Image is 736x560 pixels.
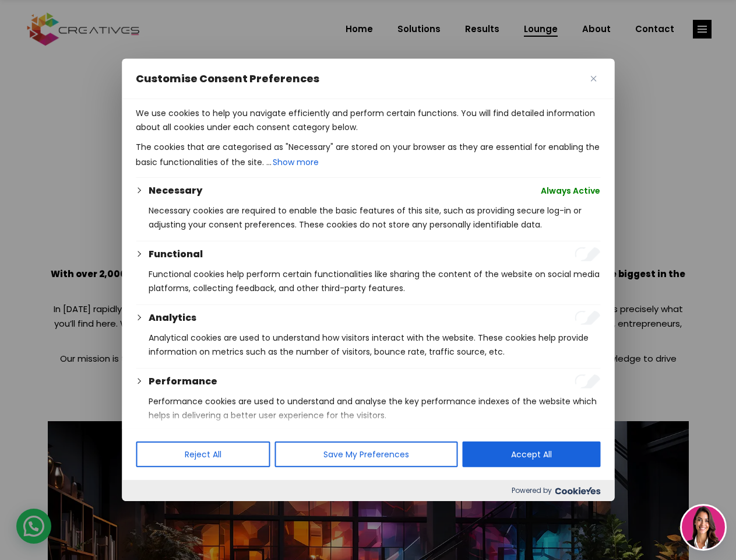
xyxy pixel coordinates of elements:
img: Close [590,76,596,82]
button: Necessary [149,184,202,198]
button: Performance [149,374,217,388]
input: Enable Performance [575,374,600,388]
button: Accept All [462,442,600,467]
p: Performance cookies are used to understand and analyse the key performance indexes of the website... [149,394,600,422]
input: Enable Functional [575,247,600,261]
span: Customise Consent Preferences [136,72,319,86]
p: The cookies that are categorised as "Necessary" are stored on your browser as they are essential ... [136,140,600,170]
button: Reject All [136,442,270,467]
p: Necessary cookies are required to enable the basic features of this site, such as providing secur... [149,204,600,232]
input: Enable Analytics [575,311,600,325]
p: We use cookies to help you navigate efficiently and perform certain functions. You will find deta... [136,106,600,134]
button: Functional [149,247,203,261]
span: Always Active [541,184,600,198]
img: agent [682,506,725,549]
button: Analytics [149,311,196,325]
p: Functional cookies help perform certain functionalities like sharing the content of the website o... [149,267,600,295]
button: Close [586,72,600,86]
div: Customise Consent Preferences [122,59,614,501]
button: Save My Preferences [274,442,457,467]
div: Powered by [122,480,614,501]
p: Analytical cookies are used to understand how visitors interact with the website. These cookies h... [149,331,600,359]
img: Cookieyes logo [555,487,600,495]
button: Show more [272,154,320,170]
